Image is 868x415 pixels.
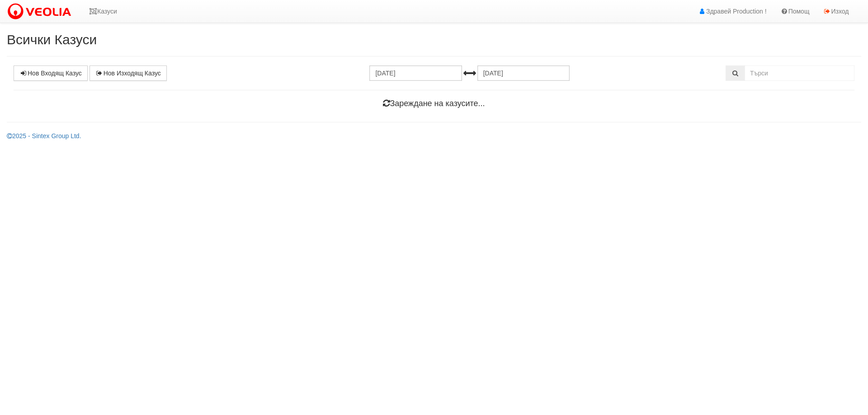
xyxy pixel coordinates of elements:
[14,65,88,81] a: Нов Входящ Казус
[14,99,854,108] h4: Зареждане на казусите...
[7,32,861,47] h2: Всички Казуси
[7,2,75,21] img: VeoliaLogo.png
[90,65,167,81] a: Нов Изходящ Казус
[7,132,81,140] a: 2025 - Sintex Group Ltd.
[745,65,854,81] input: Търсене по Идентификатор, Бл/Вх/Ап, Тип, Описание, Моб. Номер, Имейл, Файл, Коментар,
